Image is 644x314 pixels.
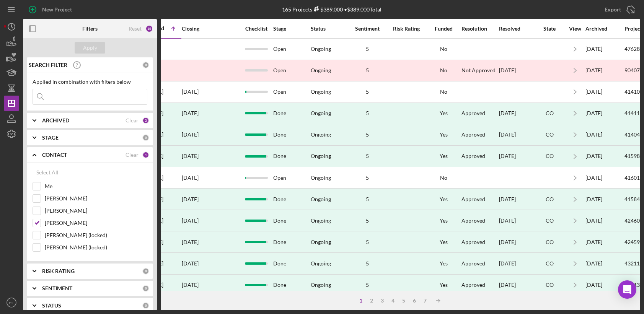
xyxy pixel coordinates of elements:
b: CONTACT [42,152,67,158]
div: [DATE] [147,103,181,124]
div: 3 [377,298,388,304]
div: [DATE] [147,232,181,252]
div: [DATE] [499,125,533,145]
div: Apply [83,42,97,54]
div: No [426,89,461,95]
div: [DATE] [499,103,533,124]
div: [DATE] [585,60,624,81]
div: [DATE] [499,275,533,295]
label: [PERSON_NAME] [45,207,147,215]
div: Ongoing [311,175,331,181]
button: Export [597,2,640,17]
div: [DATE] [585,103,624,124]
div: 5 [348,153,386,159]
div: [DATE] [147,253,181,273]
label: Me [45,182,147,190]
time: [DATE] [182,174,199,181]
div: [DATE] [499,146,533,166]
div: Done [273,189,310,209]
div: State [534,26,565,32]
div: Approved [461,260,485,267]
div: 5 [348,196,386,202]
div: Select All [36,165,59,180]
div: Funded [426,26,461,32]
div: Ongoing [311,260,331,267]
div: Ongoing [311,110,331,116]
div: 5 [348,132,386,138]
div: [DATE] [182,239,199,245]
div: [DATE] [182,153,199,159]
div: [DATE] [499,189,533,209]
div: Ongoing [311,89,331,95]
div: Open [273,60,310,81]
div: 0 [142,285,149,292]
div: 1 [355,298,366,304]
div: Closing [182,26,239,32]
div: CO [534,282,565,288]
div: [DATE] [585,189,624,209]
div: [DATE] [182,260,199,267]
div: Done [273,210,310,231]
div: 0 [142,268,149,275]
div: Status [311,26,347,32]
div: Approved [461,196,485,202]
div: Done [273,125,310,145]
div: 5 [348,175,386,181]
div: [DATE] [147,168,181,188]
div: Clear [126,117,139,124]
div: 1 [142,151,149,158]
div: Ongoing [311,218,331,224]
div: Approved [461,153,485,159]
div: Ongoing [311,132,331,138]
div: 5 [348,67,386,73]
div: Yes [426,110,461,116]
div: Open [273,39,310,59]
div: Yes [426,196,461,202]
div: [DATE] [585,253,624,273]
div: Ongoing [311,239,331,245]
b: Filters [82,26,98,32]
div: CO [534,218,565,224]
div: Done [273,275,310,295]
div: Archived [585,26,624,32]
div: Approved [461,218,485,224]
div: New Project [42,2,72,17]
div: 5 [348,46,386,52]
div: [DATE] [182,132,199,138]
div: Resolution [461,26,498,32]
div: CO [534,239,565,245]
button: New Project [23,2,80,17]
div: No [426,46,461,52]
div: 7 [420,298,430,304]
b: STAGE [42,135,59,141]
div: CO [534,132,565,138]
div: [DATE] [147,82,181,102]
div: 0 [142,134,149,141]
div: Checklist [240,26,272,32]
div: No [426,67,461,73]
div: Done [273,103,310,124]
div: Export [605,2,621,17]
div: [DATE] [585,39,624,59]
div: 0 [142,302,149,309]
div: [DATE] [585,146,624,166]
div: CO [534,153,565,159]
div: 0 [142,62,149,68]
div: Risk Rating [387,26,426,32]
div: Approved [461,239,485,245]
div: 5 [348,110,386,116]
div: CO [534,110,565,116]
div: Yes [426,132,461,138]
label: [PERSON_NAME] (locked) [45,244,147,251]
div: [DATE] [499,253,533,273]
div: 5 [348,260,386,267]
div: [DATE] [585,168,624,188]
div: 4 [388,298,398,304]
div: Ongoing [311,46,331,52]
label: [PERSON_NAME] (locked) [45,231,147,239]
button: Apply [75,42,105,54]
div: Sentiment [348,26,386,32]
b: SENTIMENT [42,285,72,291]
div: Ongoing [311,196,331,202]
div: [DATE] [585,125,624,145]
